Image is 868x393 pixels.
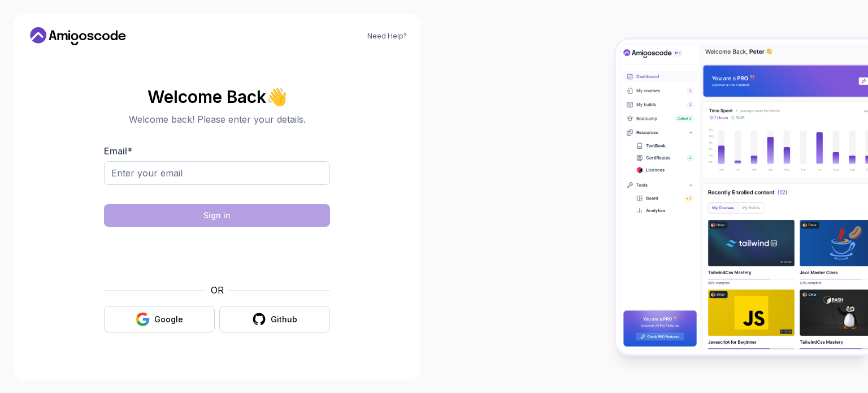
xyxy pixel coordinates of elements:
[104,145,132,157] label: Email *
[266,87,287,106] span: 👋
[219,306,330,332] button: Github
[104,306,215,332] button: Google
[104,88,330,106] h2: Welcome Back
[154,314,183,325] div: Google
[367,32,407,41] a: Need Help?
[211,283,224,297] p: OR
[271,314,297,325] div: Github
[104,204,330,227] button: Sign in
[203,210,231,221] div: Sign in
[104,113,330,126] p: Welcome back! Please enter your details.
[27,27,129,45] a: Home link
[104,161,330,185] input: Enter your email
[132,234,302,277] iframe: Widget containing checkbox for hCaptcha security challenge
[616,40,868,354] img: Amigoscode Dashboard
